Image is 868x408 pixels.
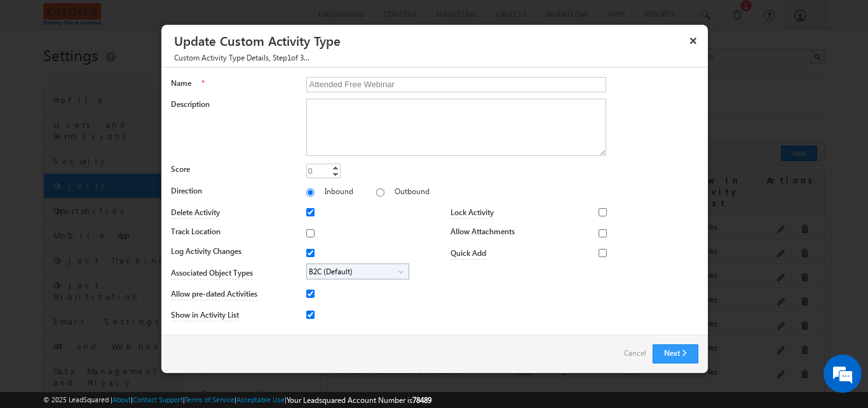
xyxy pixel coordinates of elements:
[133,395,183,404] a: Contact Support
[171,164,293,175] label: Score
[174,53,269,62] span: Custom Activity Type Details
[171,226,299,237] label: Track Location
[236,395,285,404] a: Acceptable Use
[330,164,341,171] a: Increment
[287,53,291,62] span: 1
[43,394,431,406] span: © 2025 LeadSquared | | | | |
[171,78,191,89] label: Name
[306,164,315,178] div: 0
[306,264,409,279] div: B2C (Default)
[325,186,353,196] label: Inbound
[683,29,703,52] button: ×
[174,29,703,52] h3: Update Custom Activity Type
[112,395,131,404] a: About
[307,264,398,279] span: B2C (Default)
[171,207,220,219] label: Delete Activity
[171,99,293,110] label: Description
[287,395,431,405] span: Your Leadsquared Account Number is
[451,207,494,219] label: Lock Activity
[171,288,257,300] label: Allow pre-dated Activities
[653,344,698,363] button: Next
[451,248,486,260] label: Quick Add
[398,269,409,275] span: select
[174,53,309,62] span: , Step of 3...
[171,267,253,279] label: Associated Object Types
[451,226,592,237] label: Allow Attachments
[412,395,431,405] span: 78489
[330,171,341,178] a: Decrement
[171,185,293,197] label: Direction
[624,344,646,362] a: Cancel
[185,395,234,404] a: Terms of Service
[171,309,239,321] label: Show in Activity List
[171,246,299,257] label: Log Activity Changes
[395,186,430,196] label: Outbound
